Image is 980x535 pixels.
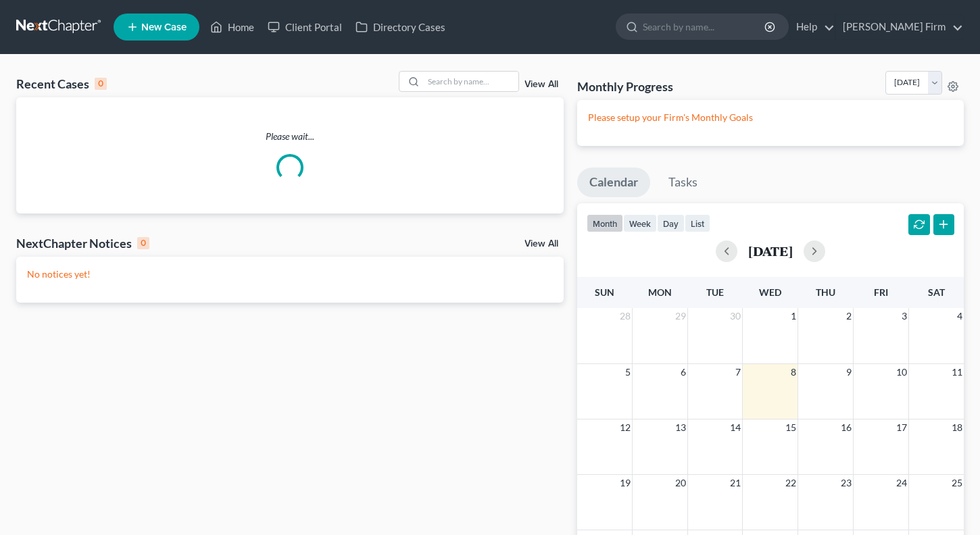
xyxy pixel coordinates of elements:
span: 17 [895,419,908,436]
span: Sun [595,286,614,298]
span: Wed [759,286,781,298]
span: 7 [734,364,742,380]
a: Tasks [656,168,710,197]
button: week [623,214,657,232]
h3: Monthly Progress [577,78,673,95]
h2: [DATE] [748,244,793,258]
span: 14 [729,419,742,436]
span: 9 [845,364,853,380]
span: Sat [928,286,945,298]
div: Recent Cases [16,76,107,92]
span: 19 [618,475,632,491]
span: 29 [674,308,687,324]
span: 18 [950,419,964,436]
input: Search by name... [424,72,518,91]
span: Thu [816,286,835,298]
span: 20 [674,475,687,491]
span: 25 [950,475,964,491]
span: 8 [789,364,798,380]
div: 0 [95,78,107,90]
span: 22 [784,475,798,491]
span: New Case [141,22,187,32]
span: 5 [624,364,632,380]
a: View All [524,80,558,89]
p: Please wait... [16,130,564,143]
button: day [657,214,685,232]
div: 0 [137,237,149,249]
span: 6 [679,364,687,380]
span: 24 [895,475,908,491]
a: Help [789,15,835,39]
span: Fri [874,286,888,298]
span: 1 [789,308,798,324]
span: 12 [618,419,632,436]
span: 15 [784,419,798,436]
div: NextChapter Notices [16,235,149,251]
a: Home [203,15,261,39]
a: Calendar [577,168,650,197]
span: 16 [839,419,853,436]
span: 21 [729,475,742,491]
p: No notices yet! [27,267,553,281]
button: list [685,214,710,232]
span: Tue [706,286,724,298]
p: Please setup your Firm's Monthly Goals [588,111,954,124]
a: View All [524,239,558,249]
span: Mon [648,286,672,298]
span: 2 [845,308,853,324]
input: Search by name... [643,14,766,39]
span: 13 [674,419,687,436]
a: [PERSON_NAME] Firm [836,15,963,39]
span: 10 [895,364,908,380]
span: 4 [956,308,964,324]
a: Directory Cases [349,15,452,39]
span: 30 [729,308,742,324]
span: 3 [900,308,908,324]
span: 11 [950,364,964,380]
span: 28 [618,308,632,324]
a: Client Portal [261,15,349,39]
span: 23 [839,475,853,491]
button: month [587,214,623,232]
